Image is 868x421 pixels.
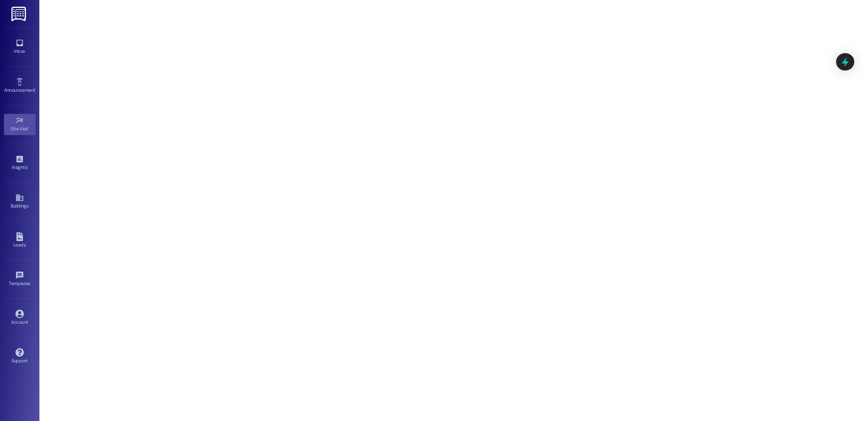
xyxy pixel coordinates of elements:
[4,191,35,212] a: Buildings
[4,346,35,367] a: Support
[11,7,28,21] img: ResiDesk Logo
[4,152,35,174] a: Insights •
[4,230,35,251] a: Leads
[4,114,35,135] a: Site Visit •
[4,307,35,328] a: Account
[27,163,28,169] span: •
[28,125,30,130] span: •
[35,86,36,92] span: •
[4,269,35,290] a: Templates •
[30,280,31,285] span: •
[4,36,35,57] a: Inbox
